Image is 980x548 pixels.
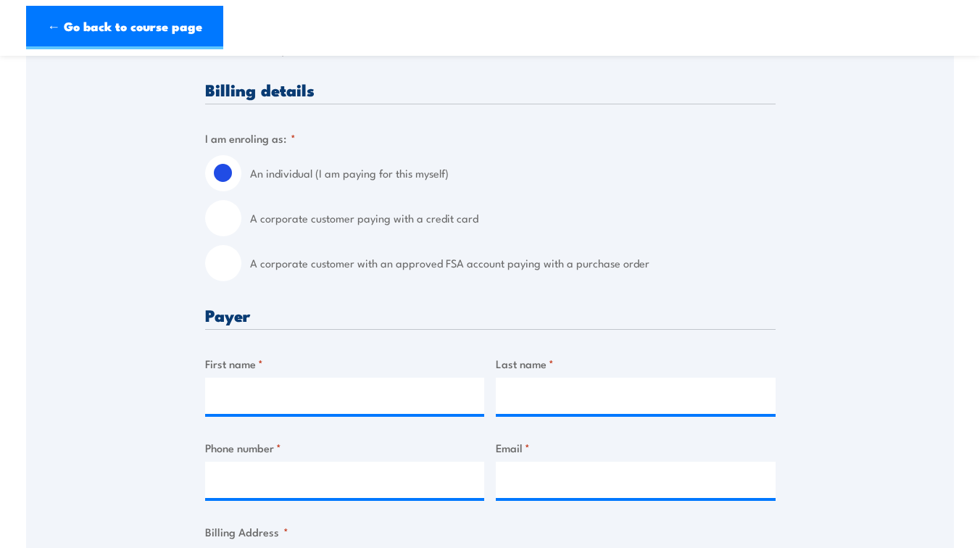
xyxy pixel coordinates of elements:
label: Email [496,439,776,456]
h3: Payer [205,307,776,323]
a: ← Go back to course page [26,6,223,49]
h3: Billing details [205,81,776,98]
label: An individual (I am paying for this myself) [250,155,776,191]
label: Phone number [205,439,485,456]
label: A corporate customer with an approved FSA account paying with a purchase order [250,245,776,281]
label: Last name [496,355,776,372]
label: A corporate customer paying with a credit card [250,200,776,236]
legend: I am enroling as: [205,130,296,146]
legend: Billing Address [205,523,288,540]
label: First name [205,355,485,372]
